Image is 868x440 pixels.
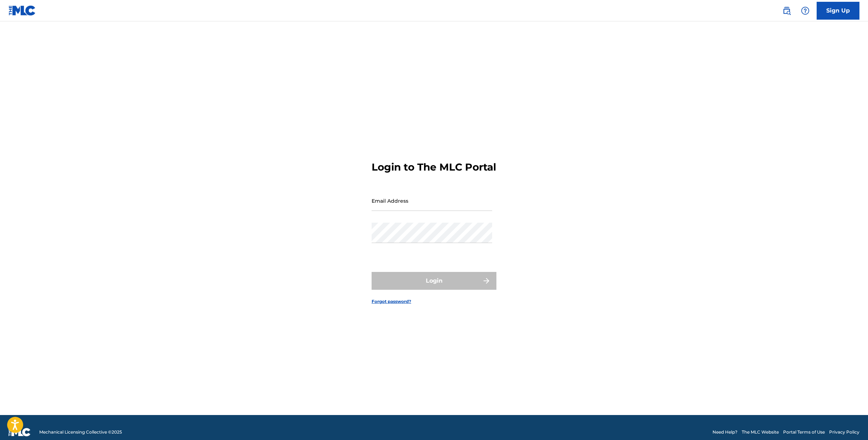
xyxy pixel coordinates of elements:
[801,6,810,15] img: help
[780,4,794,18] a: Public Search
[817,2,859,20] a: Sign Up
[742,429,779,435] a: The MLC Website
[783,429,825,435] a: Portal Terms of Use
[798,4,812,18] div: Help
[9,428,31,436] img: logo
[829,429,859,435] a: Privacy Policy
[39,429,122,435] span: Mechanical Licensing Collective © 2025
[372,298,411,305] a: Forgot password?
[9,5,36,16] img: MLC Logo
[782,6,791,15] img: search
[713,429,737,435] a: Need Help?
[372,161,496,173] h3: Login to The MLC Portal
